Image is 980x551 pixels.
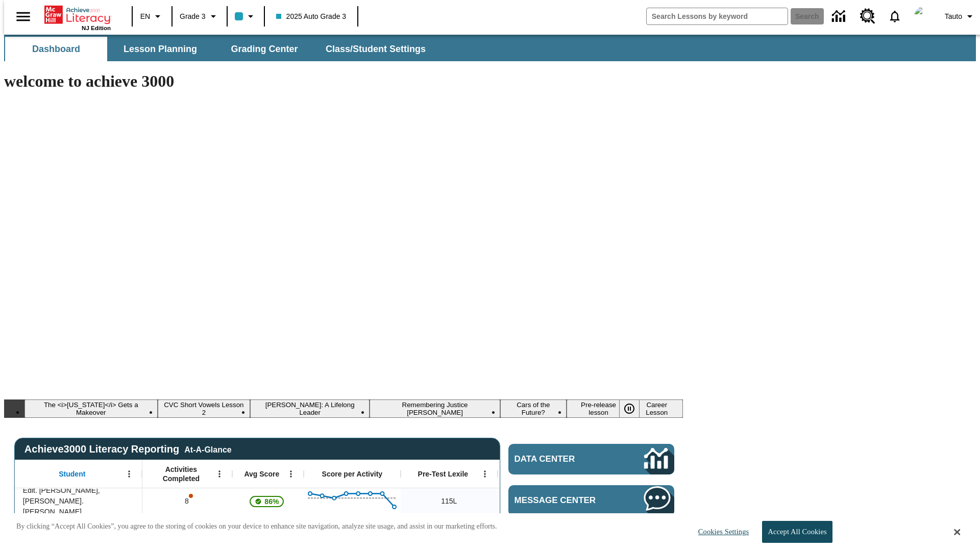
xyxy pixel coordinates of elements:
[59,469,85,479] span: Student
[762,521,832,543] button: Accept All Cookies
[322,469,383,479] span: Score per Activity
[23,485,137,517] span: Edit. [PERSON_NAME], [PERSON_NAME]. [PERSON_NAME]
[619,399,640,418] button: Pause
[260,492,283,511] span: 86%
[24,443,232,455] span: Achieve3000 Literacy Reporting
[4,72,683,91] h1: welcome to achieve 3000
[142,488,232,514] div: 8, One or more Activity scores may be invalid., Edit. Alberto, Sauto. Alberto
[283,466,299,482] button: Open Menu
[441,496,457,507] span: 115 Lexile, Edit. Alberto, Sauto. Alberto
[4,35,976,61] div: SubNavbar
[826,3,854,31] a: Data Center
[370,399,500,418] button: Slide 4 Remembering Justice O'Connor
[631,399,683,418] button: Slide 7 Career Lesson
[180,11,206,22] span: Grade 3
[109,37,211,61] button: Lesson Planning
[5,37,107,61] button: Dashboard
[500,399,567,418] button: Slide 5 Cars of the Future?
[4,37,435,61] div: SubNavbar
[908,3,941,30] button: Select a new avatar
[44,5,111,25] a: Home
[514,454,610,464] span: Data Center
[508,444,674,474] a: Data Center
[136,7,168,26] button: Language: EN, Select a language
[945,11,962,22] span: Tauto
[326,43,426,55] span: Class/Student Settings
[140,11,150,22] span: EN
[689,521,753,542] button: Cookies Settings
[148,465,215,483] span: Activities Completed
[232,488,304,514] div: , 86%, This student's Average First Try Score 86% is above 75%, Edit. Alberto, Sauto. Alberto
[121,466,137,482] button: Open Menu
[44,4,111,31] div: Home
[317,37,434,61] button: Class/Student Settings
[231,43,298,55] span: Grading Center
[477,466,493,482] button: Open Menu
[231,7,261,26] button: Class color is light blue. Change class color
[854,3,881,30] a: Resource Center, Will open in new tab
[8,2,38,32] button: Open side menu
[184,443,231,455] div: At-A-Glance
[508,485,674,516] a: Message Center
[647,8,788,24] input: search field
[212,466,227,482] button: Open Menu
[244,469,279,479] span: Avg Score
[941,7,980,26] button: Profile/Settings
[124,43,197,55] span: Lesson Planning
[418,469,469,479] span: Pre-Test Lexile
[914,6,935,27] img: avatar image
[176,7,224,26] button: Grade: Grade 3, Select a grade
[954,528,960,537] button: Close
[213,37,315,61] button: Grading Center
[24,399,158,418] button: Slide 1 The <i>Missouri</i> Gets a Makeover
[158,399,251,418] button: Slide 2 CVC Short Vowels Lesson 2
[250,399,370,418] button: Slide 3 Dianne Feinstein: A Lifelong Leader
[567,399,631,418] button: Slide 6 Pre-release lesson
[16,521,497,532] p: By clicking “Accept All Cookies”, you agree to the storing of cookies on your device to enhance s...
[82,25,111,31] span: NJ Edition
[514,495,614,506] span: Message Center
[32,43,80,55] span: Dashboard
[184,496,191,507] p: 8
[881,3,908,30] a: Notifications
[619,399,650,418] div: Pause
[276,11,347,22] span: 2025 Auto Grade 3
